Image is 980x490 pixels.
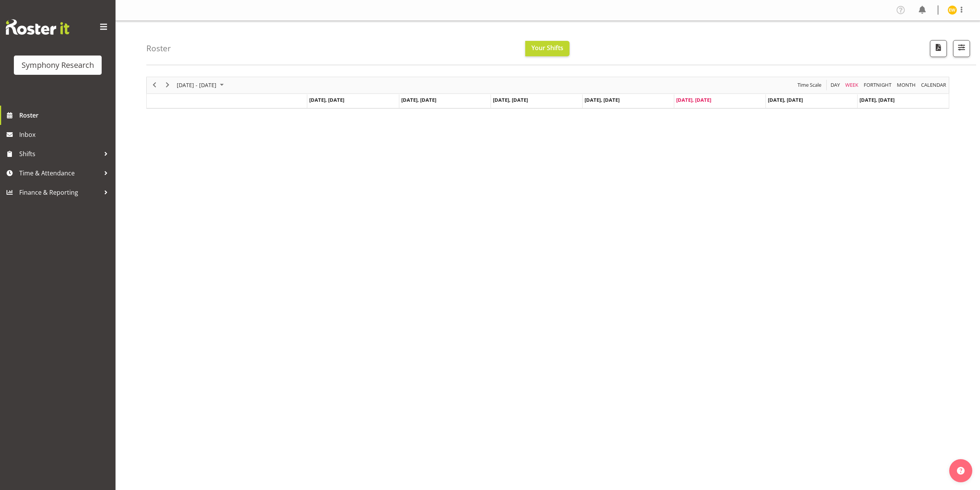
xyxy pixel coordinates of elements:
button: September 2025 [176,80,227,90]
button: Timeline Month [896,80,917,90]
button: Timeline Week [844,80,860,90]
span: Time & Attendance [19,167,100,179]
div: Symphony Research [22,59,94,71]
button: Timeline Day [829,80,841,90]
span: [DATE], [DATE] [401,96,436,103]
span: [DATE], [DATE] [585,96,620,103]
span: Month [896,80,916,90]
span: [DATE], [DATE] [309,96,344,103]
span: Finance & Reporting [19,187,100,198]
span: Fortnight [863,80,892,90]
span: [DATE], [DATE] [493,96,528,103]
span: Inbox [19,129,112,140]
button: Fortnight [863,80,893,90]
button: Next [162,80,173,90]
span: [DATE], [DATE] [676,96,711,103]
div: Timeline Week of September 26, 2025 [146,77,949,109]
div: previous period [148,77,161,93]
button: Time Scale [796,80,823,90]
img: Rosterit website logo [6,19,69,35]
span: Time Scale [797,80,822,90]
button: Download a PDF of the roster according to the set date range. [930,40,947,57]
span: calendar [920,80,947,90]
span: Roster [19,109,112,121]
button: Filter Shifts [953,40,970,57]
span: Day [830,80,841,90]
span: [DATE], [DATE] [859,96,895,103]
button: Month [920,80,948,90]
span: Your Shifts [531,44,563,52]
span: Week [844,80,859,90]
div: next period [161,77,174,93]
img: help-xxl-2.png [957,467,965,475]
h4: Roster [146,44,171,53]
span: [DATE] - [DATE] [176,80,217,90]
span: Shifts [19,148,100,160]
div: September 22 - 28, 2025 [174,77,228,93]
button: Previous [149,80,160,90]
span: [DATE], [DATE] [768,96,803,103]
button: Your Shifts [525,41,570,56]
img: enrica-walsh11863.jpg [948,5,957,15]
